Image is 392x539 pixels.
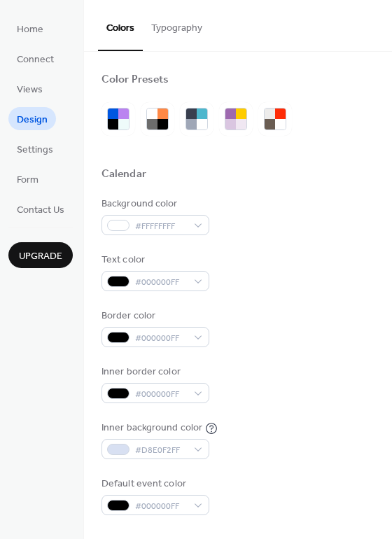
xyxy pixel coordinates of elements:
a: Connect [8,47,62,70]
span: Form [17,173,38,188]
span: Settings [17,143,53,157]
span: Upgrade [19,249,62,264]
span: #000000FF [135,499,187,514]
a: Views [8,77,51,100]
a: Contact Us [8,197,73,220]
span: Connect [17,52,54,67]
span: Views [17,83,43,97]
a: Settings [8,137,62,160]
button: Upgrade [8,242,73,268]
div: Border color [101,309,206,323]
div: Calendar [101,167,146,182]
span: #000000FF [135,387,187,402]
div: Inner background color [101,421,202,435]
span: Design [17,113,48,127]
div: Background color [101,197,206,211]
span: Home [17,22,43,37]
span: Contact Us [17,203,64,218]
a: Design [8,107,56,130]
span: #D8E0F2FF [135,443,187,458]
span: #FFFFFFFF [135,219,187,234]
a: Home [8,17,52,40]
span: #000000FF [135,275,187,290]
div: Color Presets [101,73,169,87]
span: #000000FF [135,331,187,346]
div: Text color [101,253,206,267]
div: Inner border color [101,365,206,379]
a: Form [8,167,47,190]
div: Default event color [101,477,206,491]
